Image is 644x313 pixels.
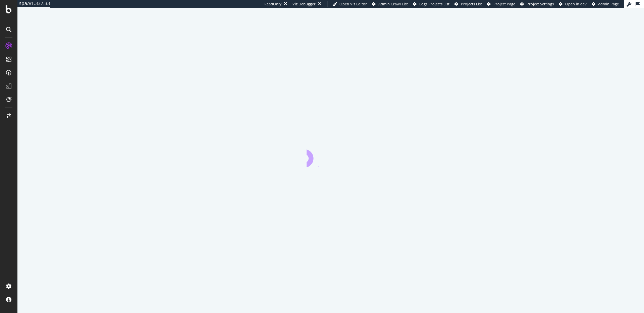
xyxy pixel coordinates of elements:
a: Admin Crawl List [372,1,408,7]
a: Admin Page [592,1,619,7]
span: Project Settings [527,1,554,6]
div: ReadOnly: [264,1,282,7]
span: Open in dev [565,1,587,6]
span: Project Page [493,1,515,6]
div: animation [307,143,355,167]
a: Open Viz Editor [333,1,367,7]
span: Logs Projects List [419,1,449,6]
a: Projects List [454,1,482,7]
a: Logs Projects List [413,1,449,7]
span: Admin Page [598,1,619,6]
div: Viz Debugger: [292,1,317,7]
a: Project Settings [520,1,554,7]
span: Projects List [461,1,482,6]
a: Open in dev [559,1,587,7]
a: Project Page [487,1,515,7]
span: Admin Crawl List [378,1,408,6]
span: Open Viz Editor [339,1,367,6]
